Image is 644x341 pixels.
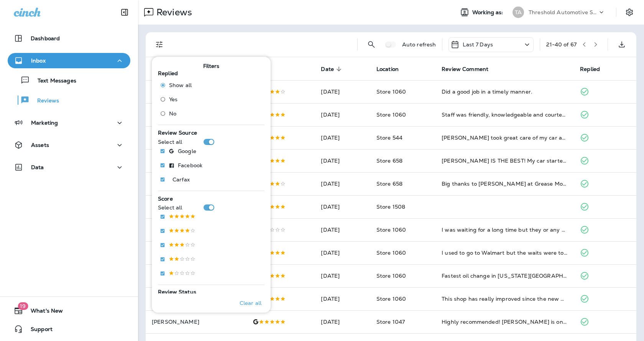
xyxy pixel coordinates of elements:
span: Store 1060 [376,249,406,256]
td: [DATE] [315,287,370,310]
div: 21 - 40 of 67 [546,41,577,48]
span: Store 658 [376,157,402,164]
p: Auto refresh [402,41,436,48]
span: Working as: [472,9,505,16]
p: [PERSON_NAME] [152,319,240,325]
td: [DATE] [315,172,370,195]
td: [DATE] [315,310,370,333]
button: Inbox [8,53,130,68]
span: Date [321,66,334,72]
p: Last 7 Days [463,41,493,48]
td: [DATE] [315,195,370,218]
button: Assets [8,137,130,153]
p: Google [178,148,196,154]
span: No [169,110,176,117]
span: Show all [169,82,192,88]
button: Reviews [8,92,130,108]
span: Location [376,66,399,72]
button: Data [8,160,130,175]
span: Store 1060 [376,272,406,279]
button: 19What's New [8,303,130,318]
span: Score [158,195,173,202]
button: Filters [152,37,167,52]
span: Store 1060 [376,295,406,302]
span: Review Comment [442,66,498,72]
td: [DATE] [315,80,370,103]
button: Clear all [237,293,264,313]
td: [DATE] [315,149,370,172]
p: Select all [158,204,182,211]
td: [DATE] [315,103,370,126]
p: Data [31,164,44,170]
td: [DATE] [315,264,370,287]
span: Review Status [158,288,196,295]
span: Store 1060 [376,226,406,233]
span: Review Comment [442,66,488,72]
p: Select all [158,139,182,145]
div: CHRIS IS THE BEST! My car started having trouble starting today so I took it in to a shop to get ... [442,157,568,165]
span: Store 1060 [376,111,406,118]
td: [DATE] [315,218,370,241]
button: Dashboard [8,31,130,46]
button: Export as CSV [614,37,629,52]
span: What's New [23,308,63,317]
p: Facebook [178,162,202,168]
button: Collapse Sidebar [114,5,135,20]
td: [DATE] [315,126,370,149]
span: Location [376,66,409,72]
button: Text Messages [8,72,130,88]
p: Clear all [240,300,261,306]
span: Store 1060 [376,88,406,95]
span: Store 658 [376,180,402,187]
div: Did a good job in a timely manner. [442,88,568,96]
span: Review Source [158,129,197,136]
div: Highly recommended! Joey is one of the absolute best! Always makes sure I get what I need done, e... [442,318,568,326]
span: Store 1508 [376,203,405,210]
p: Reviews [30,97,59,105]
span: Replied [158,70,178,77]
div: Filters [152,52,271,313]
p: Reviews [153,7,192,18]
span: Store 544 [376,134,402,141]
button: Settings [623,5,636,19]
button: Support [8,321,130,337]
p: Text Messages [30,77,76,85]
button: Search Reviews [364,37,379,52]
p: Assets [31,142,49,148]
div: Fastest oil change in Idaho Falls. I was back on the road in 12 minutes. [442,272,568,280]
div: I used to go to Walmart but the waits were too long. Grease Monkey had me finished in 10 minutes. [442,249,568,257]
p: Carfax [172,176,190,183]
span: Filters [203,63,220,69]
span: Yes [169,96,177,102]
p: Dashboard [31,35,60,41]
div: I was waiting for a long time but they or any of their staff did not respond. They wasted a lot o... [442,226,568,234]
span: Replied [580,66,610,72]
span: 19 [18,302,28,310]
td: [DATE] [315,241,370,264]
span: Date [321,66,344,72]
div: TA [513,7,524,18]
span: Store 1047 [376,318,405,325]
div: This shop has really improved since the new manager took over. You can feel the difference. [442,295,568,303]
div: Staff was friendly, knowledgeable and courteous. I was impressed. They took care of my vehicle in... [442,111,568,119]
p: Marketing [31,120,58,126]
span: Replied [580,66,600,72]
button: Marketing [8,115,130,130]
p: Threshold Automotive Service dba Grease Monkey [529,9,598,15]
div: Big thanks to Chris at Grease Monkey! He fixed my light and a few other things like a pro, and my... [442,180,568,188]
div: Jared took great care of my car and kept me informed the whole time! [442,134,568,142]
span: Support [23,326,53,335]
p: Inbox [31,58,46,64]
